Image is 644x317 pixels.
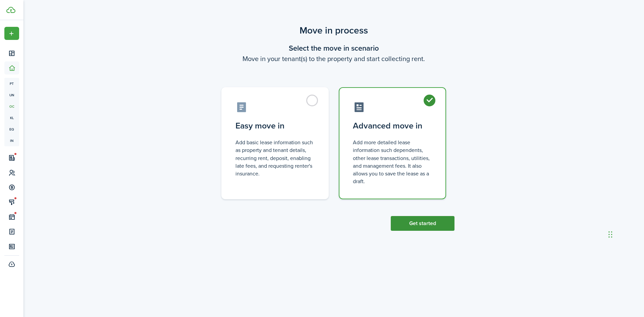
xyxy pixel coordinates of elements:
[391,216,454,231] button: Get started
[6,7,15,13] img: TenantCloud
[4,78,19,89] a: pt
[4,89,19,101] a: un
[213,43,454,54] wizard-step-header-title: Select the move in scenario
[353,139,432,185] control-radio-card-description: Add more detailed lease information such dependents, other lease transactions, utilities, and man...
[4,112,19,123] a: kl
[235,139,315,177] control-radio-card-description: Add basic lease information such as property and tenant details, recurring rent, deposit, enablin...
[4,101,19,112] a: oc
[606,218,640,250] iframe: Chat Widget
[213,54,454,64] wizard-step-header-description: Move in your tenant(s) to the property and start collecting rent.
[4,27,19,40] button: Open menu
[213,23,454,38] scenario-title: Move in process
[4,123,19,135] a: eq
[235,120,315,132] control-radio-card-title: Easy move in
[353,120,432,132] control-radio-card-title: Advanced move in
[4,135,19,146] a: in
[608,224,612,245] div: Drag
